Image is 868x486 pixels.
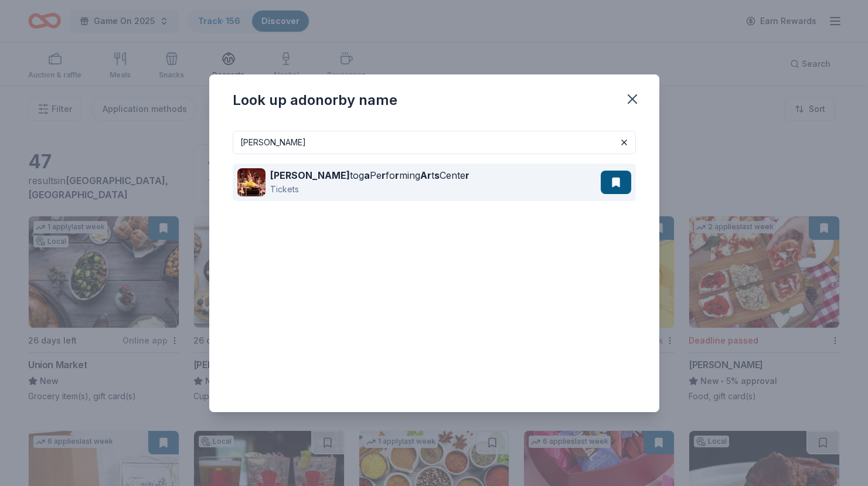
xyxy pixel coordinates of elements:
strong: r [465,169,469,181]
div: tog Pe fo ming t Cente [270,168,469,182]
strong: r [395,169,399,181]
strong: a [364,169,370,181]
div: Look up a donor by name [233,91,397,110]
strong: Ar [420,169,431,181]
strong: [PERSON_NAME] [270,169,350,181]
img: Image for Saratoga Performing Arts Center [237,168,265,196]
div: Tickets [270,182,469,196]
strong: s [434,169,440,181]
input: Search [233,131,636,154]
strong: r [382,169,386,181]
